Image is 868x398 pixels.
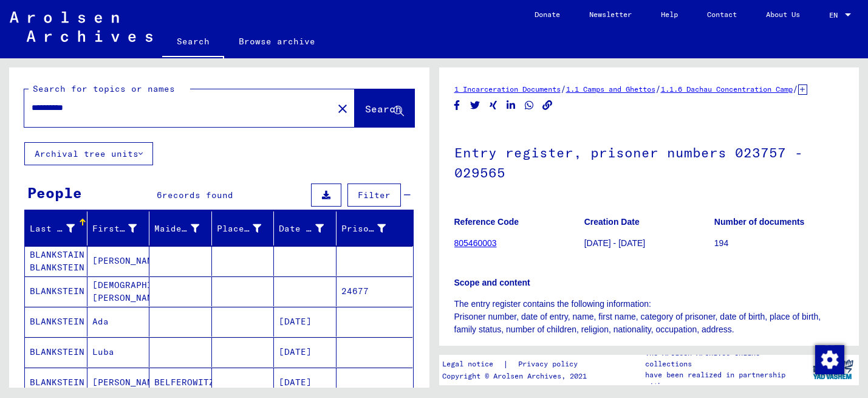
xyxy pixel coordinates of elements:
[714,217,805,227] b: Number of documents
[274,211,337,245] mat-header-cell: Date of Birth
[337,276,413,306] mat-cell: 24677
[661,84,793,94] a: 1.1.6 Dachau Concentration Camp
[566,84,655,94] a: 1.1 Camps and Ghettos
[454,84,561,94] a: 1 Incarceration Documents
[157,190,162,201] span: 6
[523,98,536,113] button: Share on WhatsApp
[335,101,350,116] mat-icon: close
[25,337,87,367] mat-cell: BLANKSTEIN
[451,98,463,113] button: Share on Facebook
[274,337,337,367] mat-cell: [DATE]
[30,219,90,238] div: Last Name
[365,103,402,115] span: Search
[92,219,152,238] div: First Name
[30,222,75,235] div: Last Name
[87,307,150,337] mat-cell: Ada
[330,96,355,120] button: Clear
[149,211,212,245] mat-header-cell: Maiden Name
[25,246,87,276] mat-cell: BLANKSTAIN BLANKSTEIN
[454,125,844,198] h1: Entry register, prisoner numbers 023757 - 029565
[341,219,402,238] div: Prisoner #
[217,219,277,238] div: Place of Birth
[33,83,175,94] mat-label: Search for topics or names
[162,27,224,58] a: Search
[584,237,714,250] p: [DATE] - [DATE]
[442,358,592,371] div: |
[337,211,413,245] mat-header-cell: Prisoner #
[212,211,275,245] mat-header-cell: Place of Birth
[25,368,87,397] mat-cell: BLANKSTEIN
[341,222,386,235] div: Prisoner #
[442,371,592,382] p: Copyright © Arolsen Archives, 2021
[87,337,150,367] mat-cell: Luba
[87,211,150,245] mat-header-cell: First Name
[149,368,212,397] mat-cell: BELFEROWITZS
[508,358,592,371] a: Privacy policy
[92,222,137,235] div: First Name
[645,348,806,369] p: The Arolsen Archives online collections
[217,222,262,235] div: Place of Birth
[25,307,87,337] mat-cell: BLANKSTEIN
[358,190,391,201] span: Filter
[561,83,566,94] span: /
[154,222,199,235] div: Maiden Name
[24,142,153,165] button: Archival tree units
[87,276,150,306] mat-cell: [DEMOGRAPHIC_DATA][PERSON_NAME]
[25,276,87,306] mat-cell: BLANKSTEIN
[87,246,150,276] mat-cell: [PERSON_NAME]
[829,10,838,19] mat-select-trigger: EN
[541,98,554,113] button: Copy link
[815,345,844,374] img: Zustimmung ändern
[714,237,844,250] p: 194
[454,278,530,287] b: Scope and content
[655,83,661,94] span: /
[279,222,324,235] div: Date of Birth
[469,98,482,113] button: Share on Twitter
[815,345,844,374] div: Zustimmung ändern
[645,369,806,391] p: have been realized in partnership with
[10,12,152,42] img: Arolsen_neg.svg
[224,27,330,56] a: Browse archive
[274,307,337,337] mat-cell: [DATE]
[27,182,82,204] div: People
[442,358,503,371] a: Legal notice
[454,238,497,248] a: 805460003
[355,89,414,127] button: Search
[274,368,337,397] mat-cell: [DATE]
[25,211,87,245] mat-header-cell: Last Name
[279,219,339,238] div: Date of Birth
[87,368,150,397] mat-cell: [PERSON_NAME]
[454,217,519,227] b: Reference Code
[505,98,518,113] button: Share on LinkedIn
[154,219,214,238] div: Maiden Name
[584,217,640,227] b: Creation Date
[347,184,401,207] button: Filter
[487,98,500,113] button: Share on Xing
[793,83,798,94] span: /
[810,354,856,385] img: yv_logo.png
[454,298,844,336] p: The entry register contains the following information: Prisoner number, date of entry, name, firs...
[162,190,233,201] span: records found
